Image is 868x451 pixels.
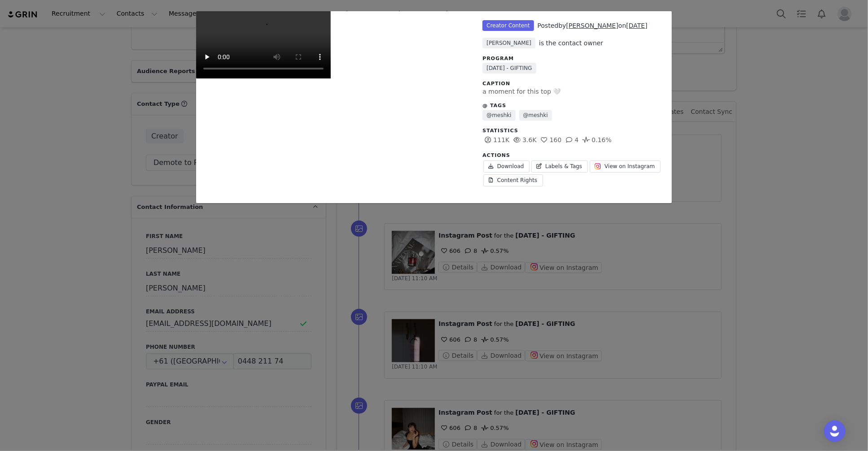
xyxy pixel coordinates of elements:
span: Creator Content [482,20,534,31]
span: 4 [564,136,579,143]
div: @ Tags [482,102,663,110]
a: Content Rights [483,174,543,186]
div: Caption [482,80,663,88]
a: [PERSON_NAME] [566,22,618,29]
span: a moment for this top 🤍 [482,88,561,95]
div: Actions [482,152,663,160]
span: [PERSON_NAME] [482,38,535,48]
a: [DATE] [626,22,647,29]
div: Program [482,55,663,63]
div: Posted on [538,21,648,30]
a: [DATE] - GIFTING [482,63,536,74]
a: Download [483,160,530,173]
span: 3.6K [512,136,536,143]
a: Labels & Tags [531,160,588,173]
a: View on Instagram [590,160,661,173]
span: View on Instagram [605,162,655,170]
div: Unlabeled [196,11,672,203]
a: @meshki [482,110,515,121]
a: @meshki [519,110,552,121]
body: Rich Text Area. Press ALT-0 for help. [7,7,368,17]
span: 160 [539,136,562,143]
div: Open Intercom Messenger [824,421,846,442]
img: instagram.svg [594,163,601,170]
span: 111K [482,136,509,143]
span: 0.16% [581,136,611,143]
div: Statistics [482,127,663,135]
div: is the contact owner [539,39,603,48]
span: by [558,22,618,29]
